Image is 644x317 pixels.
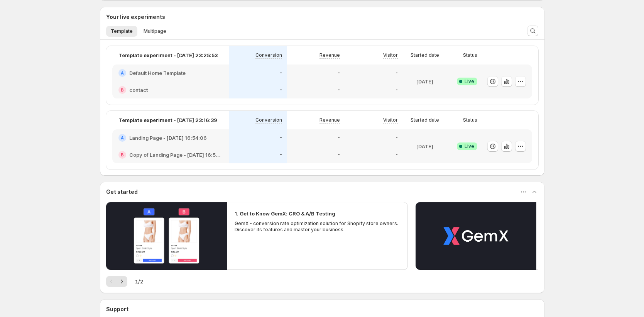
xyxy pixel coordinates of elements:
p: Status [463,117,477,123]
h2: Landing Page - [DATE] 16:54:06 [129,134,207,142]
p: Conversion [255,117,282,123]
span: Live [465,78,474,85]
p: [DATE] [416,142,433,150]
p: - [280,70,282,76]
span: Template [111,28,133,34]
span: Live [465,143,474,149]
p: - [396,70,398,76]
p: - [396,152,398,158]
h2: A [121,136,124,140]
p: - [396,87,398,93]
h3: Your live experiments [106,13,165,21]
p: Started date [411,52,439,58]
p: Visitor [383,52,398,58]
nav: Pagination [106,276,127,287]
h2: Copy of Landing Page - [DATE] 16:54:06 [129,151,223,159]
h3: Get started [106,188,138,196]
button: Play video [416,202,536,270]
h2: Default Home Template [129,69,186,77]
p: - [280,87,282,93]
h3: Support [106,305,128,313]
p: Status [463,52,477,58]
p: Revenue [319,52,340,58]
h2: B [121,153,124,157]
span: 1 / 2 [135,278,143,285]
h2: B [121,88,124,92]
p: Started date [411,117,439,123]
h2: A [121,71,124,75]
p: - [338,70,340,76]
p: - [338,135,340,141]
p: [DATE] [416,78,433,85]
button: Play video [106,202,227,270]
p: Revenue [319,117,340,123]
p: - [338,152,340,158]
h2: contact [129,86,148,94]
p: - [280,135,282,141]
h2: 1. Get to Know GemX: CRO & A/B Testing [235,210,335,217]
p: - [338,87,340,93]
p: Visitor [383,117,398,123]
span: Multipage [144,28,166,34]
p: Conversion [255,52,282,58]
button: Search and filter results [527,25,538,36]
p: Template experiment - [DATE] 23:25:53 [118,51,218,59]
p: - [396,135,398,141]
p: Template experiment - [DATE] 23:16:39 [118,116,217,124]
button: Next [117,276,127,287]
p: - [280,152,282,158]
p: GemX - conversion rate optimization solution for Shopify store owners. Discover its features and ... [235,220,401,233]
